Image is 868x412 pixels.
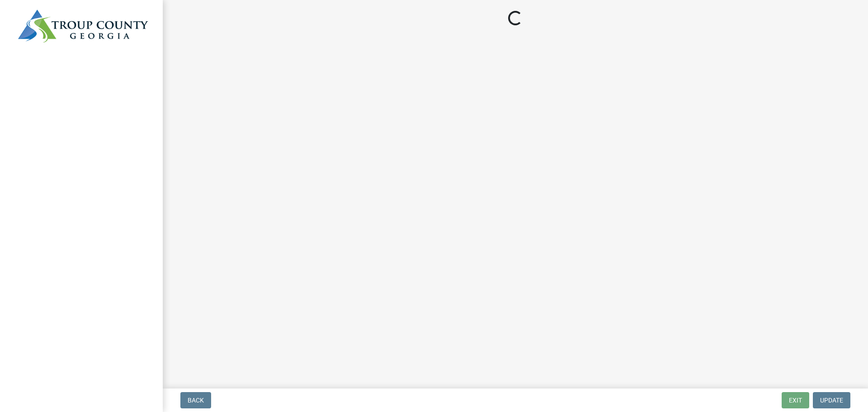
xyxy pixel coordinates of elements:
button: Back [180,392,211,408]
span: Update [820,397,843,404]
button: Exit [782,392,809,408]
button: Update [813,392,850,408]
img: Troup County, Georgia [18,9,148,43]
span: Back [188,397,204,404]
